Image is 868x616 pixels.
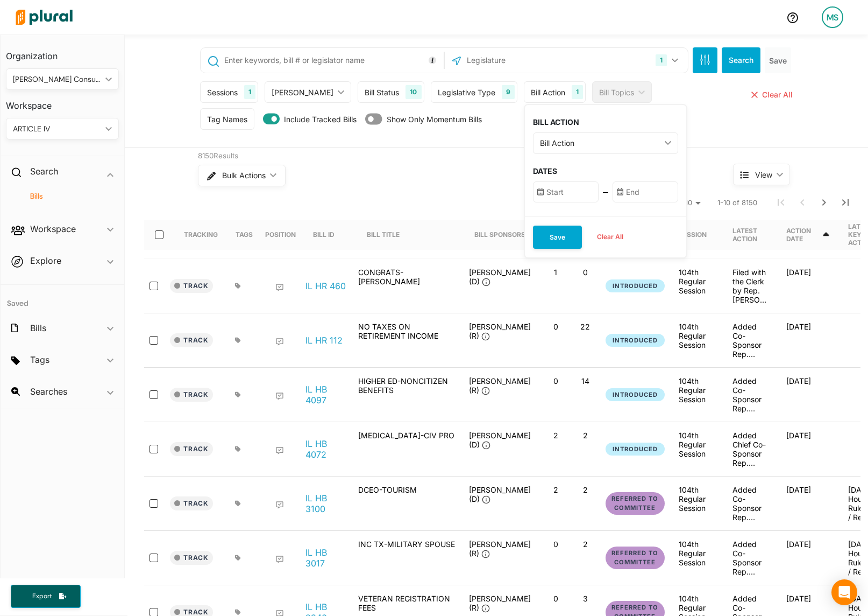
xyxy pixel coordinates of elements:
div: [PERSON_NAME] Consulting [13,74,101,85]
button: Last Page [835,192,856,213]
div: Filed with the Clerk by Rep. [PERSON_NAME] [724,268,778,304]
button: First Page [770,192,792,213]
button: 1 [651,50,685,71]
p: 1 [545,268,566,277]
p: 3 [575,594,596,603]
div: Latest Action [732,227,769,243]
button: Clear All [749,81,795,108]
div: Add tags [235,337,241,344]
p: 2 [575,540,596,549]
div: Tags [236,220,253,250]
p: 14 [575,376,596,386]
div: Add Position Statement [275,283,284,292]
button: Save [533,226,582,249]
div: HIGHER ED-NONCITIZEN BENEFITS [353,376,460,413]
p: 0 [545,594,566,603]
div: Bill Action [531,87,565,98]
div: 104th Regular Session [679,322,715,349]
div: Add Position Statement [275,555,284,564]
div: 1 [656,54,667,66]
div: Sessions [207,87,238,98]
div: Bill Title [367,230,400,239]
h2: Search [30,165,58,177]
div: Bill Sponsors [474,220,525,250]
span: View [755,169,772,180]
div: Open Intercom Messenger [831,579,857,605]
input: select-row-state-il-104th-hb4097 [150,390,158,399]
div: [DATE] [778,268,839,304]
div: Bill Status [365,87,399,98]
div: Tooltip anchor [428,55,437,65]
button: Referred to Committee [606,492,665,515]
h2: Tags [30,354,49,366]
button: Next Page [813,192,835,213]
input: select-row-state-il-104th-hb3100 [150,499,158,508]
div: Add Position Statement [275,446,284,455]
div: Add Position Statement [275,392,284,401]
div: Bill Topics [599,87,634,98]
input: select-all-rows [155,230,163,239]
div: Add Position Statement [275,501,284,509]
div: Tracking [184,220,218,250]
h4: Bills [17,191,113,201]
div: [PERSON_NAME] [272,87,333,98]
div: 104th Regular Session [679,431,715,458]
a: IL HR 112 [305,335,343,346]
button: Track [170,279,213,293]
button: Track [170,551,213,565]
input: Start [533,181,599,202]
div: Tags [236,230,253,239]
span: [PERSON_NAME] (D) [469,431,531,449]
span: Show Only Momentum Bills [387,114,482,125]
div: [DATE] [778,376,839,413]
a: IL HB 4072 [305,438,346,460]
div: Added Co-Sponsor Rep. [PERSON_NAME] [724,485,778,522]
div: Action Date [786,220,831,250]
div: Add tags [235,391,241,398]
p: 22 [575,322,596,331]
div: Add tags [235,283,241,289]
div: Legislative Type [438,87,495,98]
div: [DATE] [778,485,839,522]
div: NO TAXES ON RETIREMENT INCOME [353,322,460,359]
button: Introduced [606,388,665,402]
p: 0 [545,322,566,331]
div: Add tags [235,555,241,561]
span: [PERSON_NAME] (R) [469,594,531,612]
a: IL HB 4097 [305,384,346,405]
span: [PERSON_NAME] (R) [469,376,531,395]
div: INC TX-MILITARY SPOUSE [353,540,460,576]
p: 2 [575,431,596,440]
span: Bulk Actions [222,172,266,179]
button: Save [765,47,791,73]
h3: DATES [533,167,678,176]
div: Latest Action [732,220,769,250]
span: Search Filters [700,54,710,64]
span: 1-10 of 8150 [717,198,757,208]
input: Legislature [466,50,581,71]
button: Introduced [606,443,665,456]
p: 2 [545,485,566,494]
span: [PERSON_NAME] (D) [469,268,531,286]
div: [DATE] [778,322,839,359]
div: Added Chief Co-Sponsor Rep. [PERSON_NAME] [724,431,778,467]
div: Bill Action [540,137,660,149]
div: Session [679,230,707,239]
div: Added Co-Sponsor Rep. [PERSON_NAME] [724,540,778,576]
div: Added Co-Sponsor Rep. [PERSON_NAME] [724,376,778,413]
p: 2 [575,485,596,494]
div: [DATE] [778,540,839,576]
div: 104th Regular Session [679,268,715,295]
h3: Organization [6,40,119,64]
div: Add tags [235,446,241,452]
div: Position [265,230,296,239]
span: [PERSON_NAME] (R) [469,322,531,340]
div: 8150 Results [198,151,693,162]
h3: Workspace [6,90,119,114]
button: Introduced [606,334,665,347]
span: Clear All [597,233,623,241]
input: select-row-state-il-104th-hb3017 [150,554,158,562]
div: [MEDICAL_DATA]-CIV PRO [353,431,460,467]
a: IL HB 3017 [305,547,346,569]
div: MS [822,6,843,28]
